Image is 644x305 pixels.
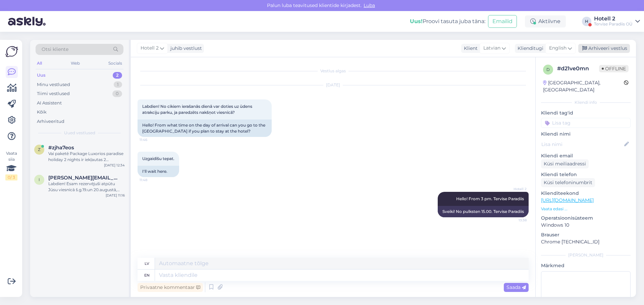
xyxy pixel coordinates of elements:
button: Emailid [488,15,517,28]
div: [DATE] 12:34 [104,163,125,168]
p: Klienditeekond [541,190,631,197]
span: #zjha7eos [48,145,74,151]
div: Vestlus algas [138,68,529,74]
div: Hello! From what time on the day of arrival can you go to the [GEOGRAPHIC_DATA] if you plan to st... [138,120,272,137]
div: # d21ve0mn [557,65,599,73]
div: 0 / 3 [5,174,17,180]
p: Operatsioonisüsteem [541,215,631,222]
p: Kliendi email [541,152,631,159]
div: Web [69,59,81,68]
span: z [38,147,41,152]
div: 1 [114,81,122,88]
span: Hotell 2 [141,45,159,52]
div: Labdien! Esam rezervējuši atpūtu Jūsu viesnīcā š.g.19.un 20.augustā, vēlos noskaidrot vai šajos d... [48,181,125,193]
div: [PERSON_NAME] [541,252,631,258]
div: Klienditugi [515,45,543,52]
b: Uus! [410,18,423,24]
div: Küsi telefoninumbrit [541,178,595,187]
div: juhib vestlust [168,45,202,52]
div: 2 [113,72,122,79]
span: English [549,45,567,52]
div: [GEOGRAPHIC_DATA], [GEOGRAPHIC_DATA] [543,79,624,93]
p: Kliendi telefon [541,171,631,178]
div: Uus [37,72,46,79]
p: Kliendi tag'id [541,109,631,117]
span: Labdien! No cikiem ierašanās dienā var doties uz ūdens atrakciju parku, ja paredzēts nakšņot vies... [142,104,253,115]
div: Arhiveeri vestlus [578,44,630,53]
div: AI Assistent [37,100,62,106]
div: Sveiki! No pulksten 15.00. Tervise Paradiis [438,206,529,217]
span: 11:48 [140,177,165,182]
div: Arhiveeritud [37,118,64,125]
span: Hello! From 3 pm. Tervise Paradiis [456,196,524,201]
p: Vaata edasi ... [541,206,631,212]
div: Socials [107,59,123,68]
span: 11:46 [140,137,165,142]
p: Märkmed [541,262,631,269]
span: d [546,67,550,72]
div: I'll wait here. [138,166,179,177]
span: Uued vestlused [64,130,95,136]
div: Küsi meiliaadressi [541,159,589,168]
div: Hotell 2 [594,16,633,21]
div: 0 [112,90,122,97]
div: [DATE] [138,82,529,88]
div: Aktiivne [525,15,566,27]
div: Kliendi info [541,99,631,105]
div: Klient [461,45,478,52]
div: en [144,270,150,281]
span: Saada [506,284,526,290]
p: Windows 10 [541,222,631,229]
input: Lisa nimi [541,141,623,148]
span: Uzgaidīšu tepat. [142,156,174,161]
a: [URL][DOMAIN_NAME] [541,197,594,203]
p: Brauser [541,231,631,238]
span: inga.keisa@inbox.lv [48,175,118,181]
span: Otsi kliente [42,46,68,53]
span: Luba [362,2,377,8]
span: Hotell 2 [501,186,527,192]
a: Hotell 2Tervise Paradiis OÜ [594,16,640,27]
p: Chrome [TECHNICAL_ID] [541,238,631,245]
span: Offline [599,65,629,72]
div: All [36,59,43,68]
div: Vai paketē Package Luxorios paradise holiday 2 nights ir iekļautas 2 procedūras katram cilvēkam? ... [48,151,125,163]
div: H [582,17,591,26]
div: Privaatne kommentaar [138,283,203,292]
div: Tervise Paradiis OÜ [594,21,633,27]
span: Latvian [483,45,500,52]
img: Askly Logo [5,45,18,58]
div: lv [145,258,149,269]
p: Kliendi nimi [541,131,631,138]
div: [DATE] 11:16 [106,193,125,198]
div: Tiimi vestlused [37,90,70,97]
div: Vaata siia [5,150,17,180]
input: Lisa tag [541,118,631,128]
div: Proovi tasuta juba täna: [410,17,485,25]
span: 13:38 [501,218,527,223]
div: Kõik [37,109,47,116]
span: i [39,177,40,182]
div: Minu vestlused [37,81,70,88]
